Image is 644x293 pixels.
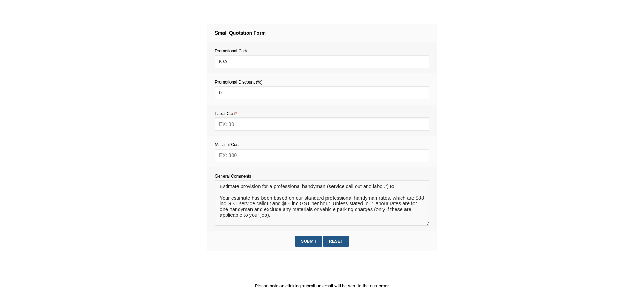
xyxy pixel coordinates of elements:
strong: Small Quotation Form [215,30,266,36]
input: Submit [295,236,322,247]
input: EX: 300 [215,149,429,162]
input: Reset [323,236,348,247]
span: Labor Cost [215,111,237,116]
span: General Comments [215,174,251,179]
input: EX: 30 [215,117,429,130]
span: Promotional Code [215,49,248,53]
span: Promotional Discount (%) [215,80,262,85]
span: Material Cost [215,142,240,147]
p: Please note on clicking submit an email will be sent to the customer. [207,282,437,290]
